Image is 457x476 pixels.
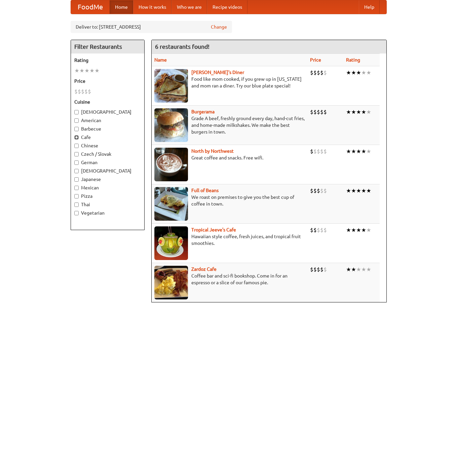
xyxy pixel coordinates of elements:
[310,226,313,234] li: $
[351,148,356,155] li: ★
[191,148,234,154] a: North by Northwest
[356,266,361,273] li: ★
[313,148,317,155] li: $
[154,57,167,63] a: Name
[154,194,305,207] p: We roast on premises to give you the best cup of coffee in town.
[359,0,380,14] a: Help
[191,188,219,193] a: Full of Beans
[79,67,84,74] li: ★
[346,108,351,116] li: ★
[366,226,371,234] li: ★
[74,186,79,190] input: Mexican
[74,99,141,105] h5: Cuisine
[74,125,141,132] label: Barbecue
[74,57,141,64] h5: Rating
[323,266,327,273] li: $
[361,266,366,273] li: ★
[317,148,320,155] li: $
[346,187,351,194] li: ★
[323,69,327,76] li: $
[310,266,313,273] li: $
[74,211,79,215] input: Vegetarian
[310,57,321,63] a: Price
[88,88,91,95] li: $
[154,233,305,247] p: Hawaiian style coffee, fresh juices, and tropical fruit smoothies.
[74,184,141,191] label: Mexican
[361,187,366,194] li: ★
[361,226,366,234] li: ★
[74,169,79,173] input: [DEMOGRAPHIC_DATA]
[74,142,141,149] label: Chinese
[361,148,366,155] li: ★
[74,134,141,141] label: Cafe
[89,67,94,74] li: ★
[71,21,232,33] div: Deliver to: [STREET_ADDRESS]
[191,266,217,272] b: Zardoz Cafe
[351,226,356,234] li: ★
[74,203,79,207] input: Thai
[74,118,79,123] input: American
[191,109,215,114] a: Burgerama
[74,88,78,95] li: $
[323,226,327,234] li: $
[366,69,371,76] li: ★
[74,159,141,166] label: German
[155,43,210,50] ng-pluralize: 6 restaurants found!
[74,151,141,157] label: Czech / Slovak
[366,148,371,155] li: ★
[346,57,360,63] a: Rating
[154,187,188,221] img: beans.jpg
[351,187,356,194] li: ★
[154,115,305,135] p: Grade A beef, freshly ground every day, hand-cut fries, and home-made milkshakes. We make the bes...
[356,148,361,155] li: ★
[320,226,323,234] li: $
[84,67,89,74] li: ★
[310,148,313,155] li: $
[351,266,356,273] li: ★
[74,160,79,165] input: German
[317,266,320,273] li: $
[71,0,110,14] a: FoodMe
[323,148,327,155] li: $
[313,69,317,76] li: $
[74,201,141,208] label: Thai
[81,88,84,95] li: $
[313,187,317,194] li: $
[84,88,88,95] li: $
[313,226,317,234] li: $
[172,0,207,14] a: Who we are
[346,226,351,234] li: ★
[94,67,100,74] li: ★
[323,108,327,116] li: $
[361,108,366,116] li: ★
[191,70,244,75] a: [PERSON_NAME]'s Diner
[356,226,361,234] li: ★
[191,227,236,232] a: Tropical Jeeve's Cafe
[346,148,351,155] li: ★
[320,187,323,194] li: $
[74,193,141,199] label: Pizza
[356,69,361,76] li: ★
[133,0,172,14] a: How it works
[317,69,320,76] li: $
[74,168,141,174] label: [DEMOGRAPHIC_DATA]
[356,108,361,116] li: ★
[74,109,141,115] label: [DEMOGRAPHIC_DATA]
[310,108,313,116] li: $
[346,69,351,76] li: ★
[74,110,79,114] input: [DEMOGRAPHIC_DATA]
[366,266,371,273] li: ★
[154,154,305,161] p: Great coffee and snacks. Free wifi.
[207,0,247,14] a: Recipe videos
[317,108,320,116] li: $
[366,187,371,194] li: ★
[310,187,313,194] li: $
[71,40,144,53] h4: Filter Restaurants
[74,194,79,198] input: Pizza
[366,108,371,116] li: ★
[361,69,366,76] li: ★
[154,226,188,260] img: jeeves.jpg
